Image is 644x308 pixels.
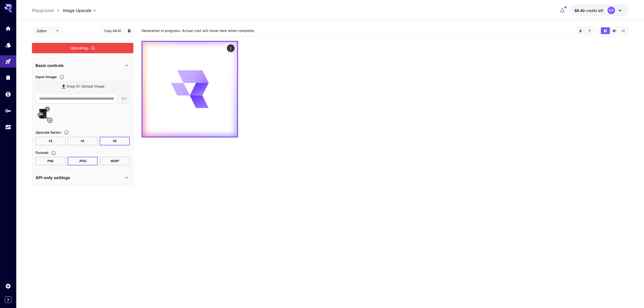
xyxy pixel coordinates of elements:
button: Download All [585,27,594,34]
span: Format : [35,150,49,155]
div: API-only settings [35,172,130,184]
p: Basic controls [35,62,64,69]
button: Choose the level of upscaling to be performed on the image. [62,130,71,135]
span: Generation in progress. Actual cost will show here when complete. [141,28,255,33]
button: 3X [68,137,98,145]
div: MP [607,7,615,14]
div: Library [5,75,11,81]
p: API-only settings [35,175,70,181]
button: Expand sidebar [5,296,11,303]
button: Specifies the input image to be processed. [57,75,66,80]
button: WEBP [100,157,130,165]
nav: breadcrumb [32,7,63,13]
span: Editor [37,28,53,33]
div: Settings [5,283,11,289]
span: Input Image : [35,75,57,79]
button: Show media in grid view [601,27,610,34]
button: Clear All [576,27,585,34]
div: Models [5,42,11,48]
div: Wallet [5,91,11,97]
div: $6.39896 [575,8,603,13]
button: $6.39896MP [569,5,628,16]
span: $6.40 [575,8,586,13]
div: Usage [5,124,11,130]
button: Choose the file format for the output image. [49,150,58,156]
button: Show media in video view [610,27,619,34]
div: Show media in grid viewShow media in video viewShow media in list view [600,27,628,35]
button: Show media in list view [619,27,628,34]
span: Upscale factor : [35,130,62,134]
div: Playground [5,58,11,65]
button: 4X [100,137,130,145]
button: Copy AIR ID [101,27,124,35]
a: Playground [32,7,54,13]
div: Actions [227,44,235,52]
button: Add to library [127,28,132,34]
div: API Keys [5,108,11,114]
button: 2X [35,137,66,145]
div: Home [5,25,11,32]
div: Clear AllDownload All [576,27,595,35]
button: PNG [35,157,66,165]
span: credits left [586,8,603,13]
span: Image Upscale [63,7,91,13]
button: JPEG [68,157,98,165]
div: Basic controls [35,59,130,72]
